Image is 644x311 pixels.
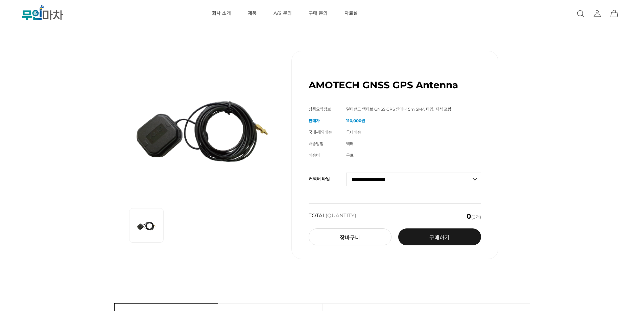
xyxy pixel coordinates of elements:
[309,228,391,245] button: 장바구니
[129,51,275,200] img: AMOTECH GNSS GPS Antenna
[346,153,354,158] span: 무료
[309,213,356,220] strong: TOTAL
[467,213,481,220] span: (0개)
[326,212,356,219] span: (QUANTITY)
[346,118,365,123] strong: 110,000원
[429,235,450,241] span: 구매하기
[309,107,331,112] span: 상품요약정보
[398,228,481,245] a: 구매하기
[467,212,471,220] em: 0
[346,141,354,146] span: 택배
[346,107,451,112] span: 멀티밴드 액티브 GNSS GPS 안테나 5m SMA 타입, 자석 포함
[309,168,346,184] th: 커넥터 타입
[309,130,332,135] span: 국내·해외배송
[309,141,324,146] span: 배송방법
[309,118,320,123] span: 판매가
[309,79,458,91] h1: AMOTECH GNSS GPS Antenna
[309,153,320,158] span: 배송비
[346,130,361,135] span: 국내배송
